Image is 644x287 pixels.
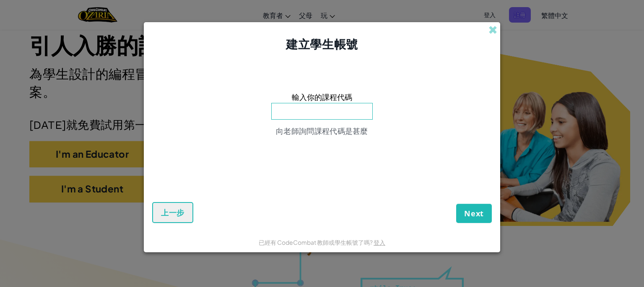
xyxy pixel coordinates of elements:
span: 上一步 [161,208,184,218]
span: Next [464,208,484,218]
span: 已經有 CodeCombat 教師或學生帳號了嗎? [259,238,374,246]
span: 向老師詢問課程代碼是甚麼 [276,126,368,136]
span: 建立學生帳號 [286,36,358,51]
span: 輸入你的課程代碼 [292,91,352,103]
a: 登入 [374,238,385,246]
button: 上一步 [152,202,193,223]
button: Next [456,204,492,223]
